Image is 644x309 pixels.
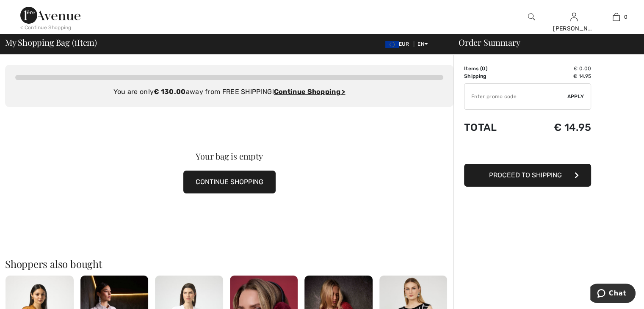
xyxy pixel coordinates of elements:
input: Promo code [464,84,567,109]
strong: € 130.00 [154,88,185,96]
span: Apply [567,93,584,100]
div: [PERSON_NAME] [553,24,594,33]
a: 0 [595,12,637,22]
div: Your bag is empty [28,152,431,160]
td: € 0.00 [523,65,591,72]
td: Shipping [464,72,523,80]
button: Proceed to Shipping [464,164,591,187]
div: < Continue Shopping [20,24,72,31]
button: CONTINUE SHOPPING [183,171,276,193]
td: € 14.95 [523,113,591,142]
img: My Bag [613,12,620,22]
iframe: PayPal [464,142,591,161]
h2: Shoppers also bought [5,259,453,269]
img: search the website [528,12,535,22]
img: 1ère Avenue [20,7,80,24]
iframe: Opens a widget where you can chat to one of our agents [590,284,636,305]
span: Proceed to Shipping [489,171,562,179]
span: 0 [624,13,627,21]
span: EN [417,41,428,47]
span: 1 [74,36,77,47]
span: 0 [482,66,485,72]
a: Continue Shopping > [274,88,345,96]
td: € 14.95 [523,72,591,80]
a: Sign In [570,13,578,21]
img: My Info [570,12,578,22]
td: Total [464,113,523,142]
td: Items ( ) [464,65,523,72]
div: You are only away from FREE SHIPPING! [15,87,443,97]
div: Order Summary [448,38,639,47]
span: EUR [385,41,412,47]
img: Euro [385,41,399,48]
span: My Shopping Bag ( Item) [5,38,97,47]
